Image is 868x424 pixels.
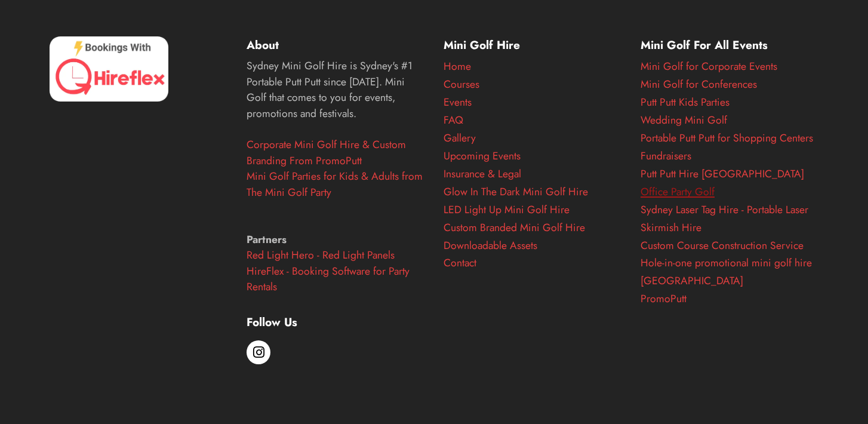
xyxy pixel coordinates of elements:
a: Custom Course Construction Service [641,238,804,253]
strong: Mini Golf For All Events [641,36,768,53]
a: LED Light Up Mini Golf Hire [444,202,570,217]
a: Contact [444,255,476,271]
img: HireFlex Booking System [50,36,168,102]
a: Wedding Mini Golf [641,112,727,128]
p: Sydney Mini Golf Hire is Sydney's #1 Portable Putt Putt since [DATE]. Mini Golf that comes to you... [247,58,424,294]
a: Gallery [444,130,476,146]
a: Putt Putt Kids Parties [641,94,730,110]
a: Sydney Laser Tag Hire - Portable Laser Skirmish Hire [641,202,808,235]
a: Mini Golf for Corporate Events [641,59,777,74]
a: Insurance & Legal [444,166,521,182]
a: Downloadable Assets [444,238,537,253]
a: Office Party Golf [641,184,715,199]
a: Portable Putt Putt for Shopping Centers [641,130,813,146]
a: Mini Golf Parties for Kids & Adults from The Mini Golf Party [247,168,423,199]
a: Custom Branded Mini Golf Hire [444,220,585,235]
a: FAQ [444,112,463,128]
a: Home [444,59,471,74]
a: Hole-in-one promotional mini golf hire [GEOGRAPHIC_DATA] [641,255,812,288]
a: Red Light Hero - Red Light Panels [247,247,395,263]
strong: Mini Golf Hire [444,36,520,53]
strong: About [247,36,279,53]
a: Putt Putt Hire [GEOGRAPHIC_DATA] [641,166,804,182]
a: HireFlex - Booking Software for Party Rentals [247,263,410,294]
a: Glow In The Dark Mini Golf Hire [444,184,588,199]
a: Upcoming Events [444,148,521,164]
a: Fundraisers [641,148,691,164]
a: Events [444,94,472,110]
a: Courses [444,76,479,92]
a: Mini Golf for Conferences [641,76,757,92]
strong: Partners [247,232,287,247]
strong: Follow Us [247,314,297,330]
a: Corporate Mini Golf Hire & Custom Branding From PromoPutt [247,137,406,168]
a: PromoPutt [641,291,687,306]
